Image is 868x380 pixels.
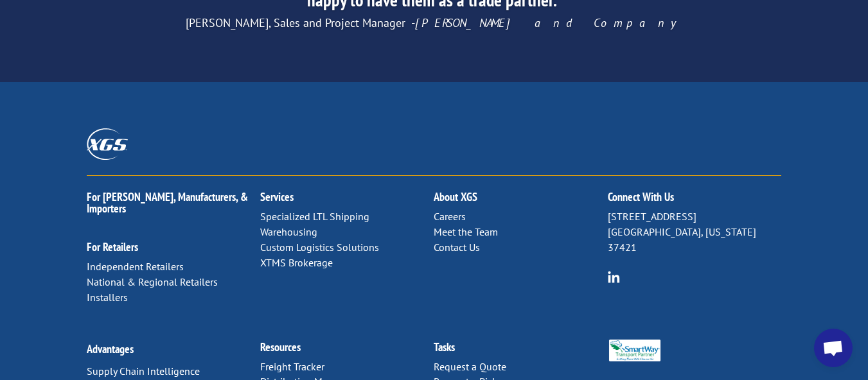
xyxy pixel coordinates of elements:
a: Services [260,189,294,204]
a: About XGS [434,189,477,204]
div: Open chat [814,329,853,367]
a: Advantages [87,341,134,356]
p: [STREET_ADDRESS] [GEOGRAPHIC_DATA], [US_STATE] 37421 [608,209,781,255]
a: For Retailers [87,239,138,254]
a: XTMS Brokerage [260,256,333,269]
a: National & Regional Retailers [87,275,218,288]
a: Warehousing [260,225,317,238]
img: group-6 [608,271,620,283]
a: Careers [434,210,466,223]
a: For [PERSON_NAME], Manufacturers, & Importers [87,189,248,216]
a: Contact Us [434,241,480,254]
h2: Connect With Us [608,191,781,209]
a: Supply Chain Intelligence [87,365,200,377]
img: Smartway_Logo [608,340,662,362]
a: Specialized LTL Shipping [260,210,369,223]
a: Meet the Team [434,225,498,238]
a: Installers [87,291,128,304]
em: [PERSON_NAME] and Company [415,15,683,30]
a: Resources [260,340,301,354]
span: [PERSON_NAME], Sales and Project Manager - [186,15,683,30]
a: Custom Logistics Solutions [260,241,379,254]
a: Independent Retailers [87,260,184,273]
a: Request a Quote [434,360,506,373]
h2: Tasks [434,341,607,359]
img: XGS_Logos_ALL_2024_All_White [87,128,128,160]
a: Freight Tracker [260,360,324,373]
